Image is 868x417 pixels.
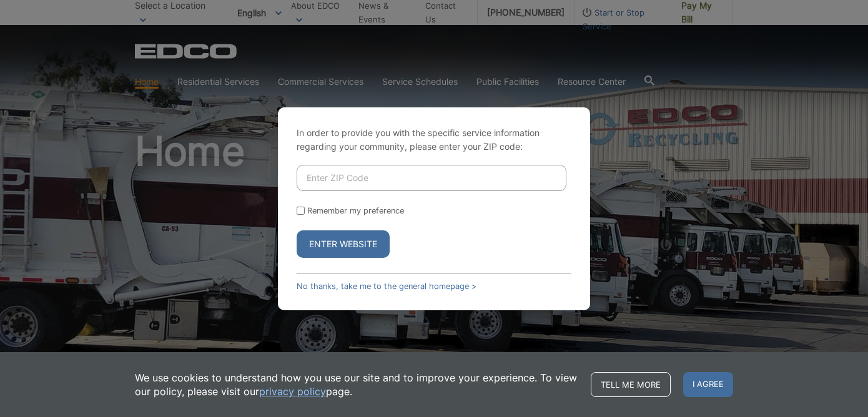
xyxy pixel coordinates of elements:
button: Enter Website [297,230,390,258]
span: I agree [683,372,733,397]
a: privacy policy [259,385,326,398]
p: We use cookies to understand how you use our site and to improve your experience. To view our pol... [135,371,578,398]
a: No thanks, take me to the general homepage > [297,282,476,291]
input: Enter ZIP Code [297,165,566,191]
a: Tell me more [591,372,671,397]
label: Remember my preference [307,206,404,215]
p: In order to provide you with the specific service information regarding your community, please en... [297,126,571,154]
